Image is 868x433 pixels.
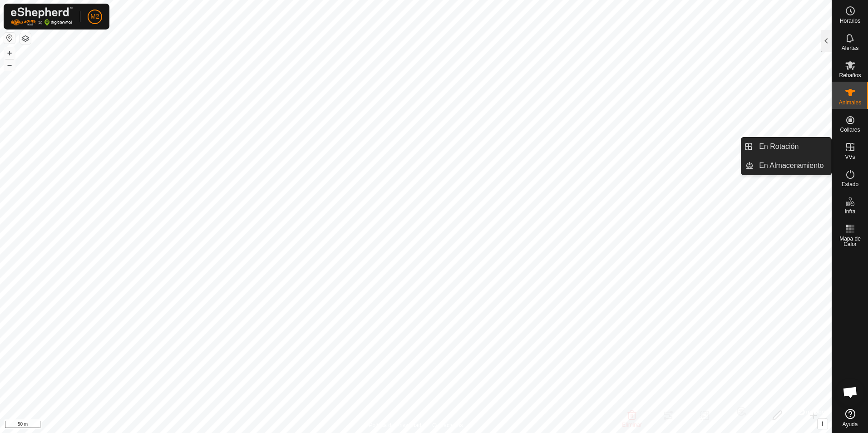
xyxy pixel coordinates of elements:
a: En Rotación [754,138,831,156]
a: Contáctenos [432,421,463,429]
button: + [4,48,15,59]
li: En Rotación [741,138,831,156]
button: Capas del Mapa [20,33,31,44]
span: Horarios [840,18,860,24]
span: Animales [839,100,861,105]
span: M2 [90,12,99,21]
span: Estado [842,182,858,187]
span: i [822,420,824,428]
span: VVs [845,154,855,160]
a: Política de Privacidad [369,421,421,429]
li: En Almacenamiento [741,157,831,175]
a: Ayuda [832,405,868,431]
span: Rebaños [839,73,861,78]
span: Collares [840,127,860,133]
span: Infra [844,209,855,214]
img: Logo Gallagher [11,7,73,26]
button: – [4,59,15,70]
span: Ayuda [843,422,858,427]
span: Alertas [842,45,858,51]
a: En Almacenamiento [754,157,831,175]
span: Mapa de Calor [834,236,866,247]
button: Restablecer Mapa [4,33,15,44]
span: En Rotación [759,141,799,152]
span: En Almacenamiento [759,160,824,171]
div: Chat abierto [837,379,864,406]
button: i [818,419,828,429]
